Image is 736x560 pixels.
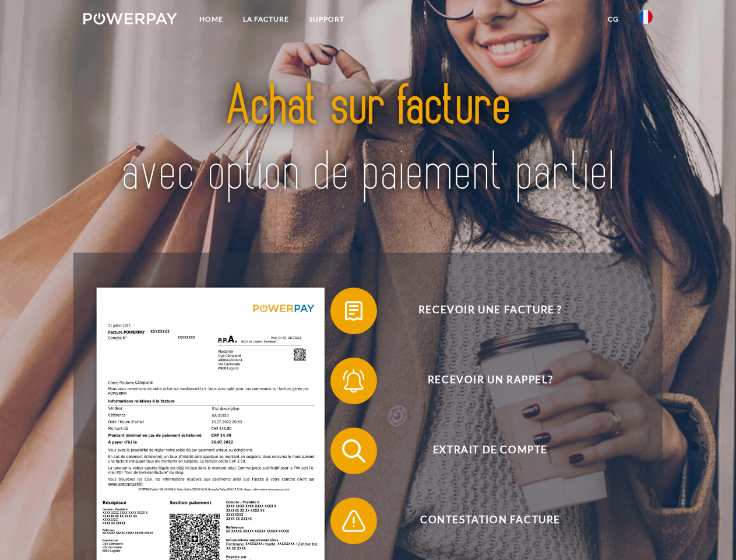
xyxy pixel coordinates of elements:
[339,296,368,325] img: qb_bill.svg
[189,9,233,30] a: Home
[83,13,177,24] img: logo-powerpay-white.svg
[347,288,633,334] span: Recevoir une facture ?
[598,9,629,30] a: CG
[330,358,633,404] button: Recevoir un rappel?
[339,366,368,395] img: qb_bell.svg
[330,288,633,334] button: Recevoir une facture ?
[111,56,625,223] img: title-powerpay_fr.svg
[339,436,368,466] img: qb_search.svg
[299,9,354,30] a: Support
[330,498,633,544] button: Contestation Facture
[347,428,633,474] span: Extrait de compte
[330,428,633,474] button: Extrait de compte
[639,10,653,24] img: fr
[347,498,633,544] span: Contestation Facture
[339,506,368,535] img: qb_warning.svg
[347,358,633,404] span: Recevoir un rappel?
[233,9,299,30] a: LA FACTURE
